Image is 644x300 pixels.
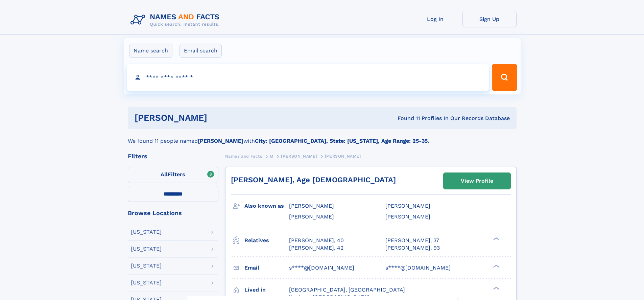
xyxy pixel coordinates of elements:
[131,246,162,252] div: [US_STATE]
[128,167,218,183] label: Filters
[444,173,510,189] a: View Profile
[462,11,517,27] a: Sign Up
[244,284,289,296] h3: Lived in
[492,264,500,268] div: ❯
[281,154,317,159] span: [PERSON_NAME]
[289,203,334,209] span: [PERSON_NAME]
[385,237,439,244] a: [PERSON_NAME], 37
[180,44,222,58] label: Email search
[244,235,289,246] h3: Relatives
[131,263,162,269] div: [US_STATE]
[128,210,218,216] div: Browse Locations
[385,203,430,209] span: [PERSON_NAME]
[161,171,168,178] span: All
[289,237,344,244] a: [PERSON_NAME], 40
[408,11,462,27] a: Log In
[325,154,361,159] span: [PERSON_NAME]
[135,114,303,122] h1: [PERSON_NAME]
[492,286,500,290] div: ❯
[289,244,343,252] a: [PERSON_NAME], 42
[244,262,289,274] h3: Email
[270,152,273,160] a: M
[385,213,430,220] span: [PERSON_NAME]
[128,129,517,145] div: We found 11 people named with .
[385,244,440,252] a: [PERSON_NAME], 93
[492,236,500,241] div: ❯
[131,229,162,235] div: [US_STATE]
[131,280,162,285] div: [US_STATE]
[231,176,396,184] a: [PERSON_NAME], Age [DEMOGRAPHIC_DATA]
[198,138,243,144] b: [PERSON_NAME]
[492,64,517,91] button: Search Button
[270,154,273,159] span: M
[128,11,225,29] img: Logo Names and Facts
[289,213,334,220] span: [PERSON_NAME]
[127,64,489,91] input: search input
[302,115,510,122] div: Found 11 Profiles In Our Records Database
[461,173,493,189] div: View Profile
[128,153,218,159] div: Filters
[281,152,317,160] a: [PERSON_NAME]
[244,200,289,212] h3: Also known as
[289,286,405,293] span: [GEOGRAPHIC_DATA], [GEOGRAPHIC_DATA]
[225,152,262,160] a: Names and Facts
[255,138,428,144] b: City: [GEOGRAPHIC_DATA], State: [US_STATE], Age Range: 25-35
[129,44,172,58] label: Name search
